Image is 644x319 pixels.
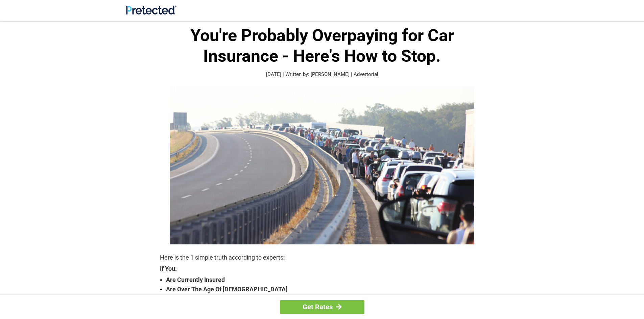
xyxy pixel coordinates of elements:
strong: Are Currently Insured [166,275,484,285]
strong: Are Over The Age Of [DEMOGRAPHIC_DATA] [166,285,484,294]
img: Site Logo [126,5,176,15]
h1: You're Probably Overpaying for Car Insurance - Here's How to Stop. [160,25,484,67]
p: Here is the 1 simple truth according to experts: [160,253,484,262]
strong: If You: [160,266,484,272]
a: Site Logo [126,9,176,16]
a: Get Rates [280,300,364,314]
p: [DATE] | Written by: [PERSON_NAME] | Advertorial [160,71,484,78]
strong: Drive Less Than 50 Miles Per Day [166,294,484,303]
